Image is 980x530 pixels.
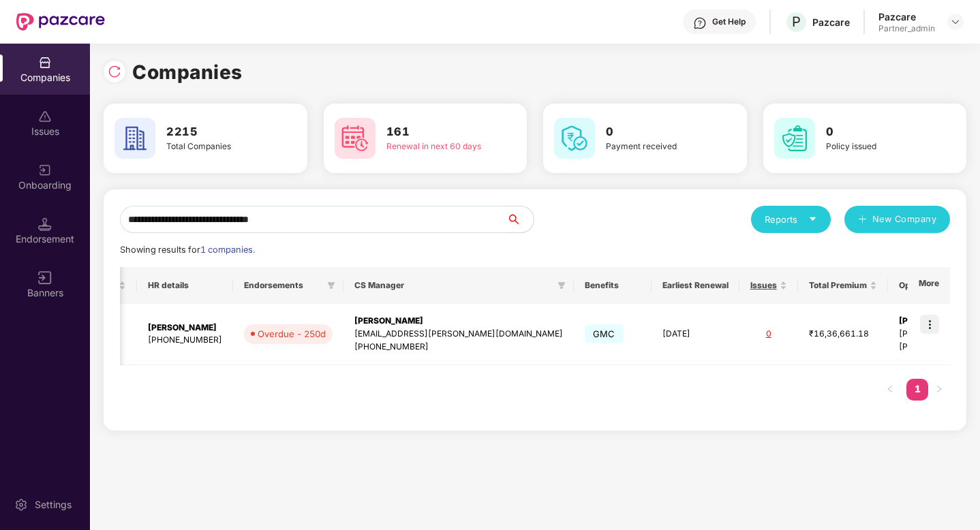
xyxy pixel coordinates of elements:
[555,277,568,294] span: filter
[38,271,52,285] img: svg+xml;base64,PHN2ZyB3aWR0aD0iMTYiIGhlaWdodD0iMTYiIHZpZXdCb3g9IjAgMCAxNiAxNiIgZmlsbD0ibm9uZSIgeG...
[554,118,595,159] img: svg+xml;base64,PHN2ZyB4bWxucz0iaHR0cDovL3d3dy53My5vcmcvMjAwMC9zdmciIHdpZHRoPSI2MCIgaGVpZ2h0PSI2MC...
[812,16,850,29] div: Pazcare
[712,16,746,27] div: Get Help
[879,379,901,401] li: Previous Page
[120,245,255,255] span: Showing results for
[244,280,322,291] span: Endorsements
[38,56,52,69] img: svg+xml;base64,PHN2ZyBpZD0iQ29tcGFuaWVzIiB4bWxucz0iaHR0cDovL3d3dy53My5vcmcvMjAwMC9zdmciIHdpZHRoPS...
[792,14,801,30] span: P
[844,206,950,233] button: plusNew Company
[386,140,488,153] div: Renewal in next 60 days
[354,280,552,291] span: CS Manager
[31,498,76,512] div: Settings
[950,16,961,27] img: svg+xml;base64,PHN2ZyBpZD0iRHJvcGRvd24tMzJ4MzIiIHhtbG5zPSJodHRwOi8vd3d3LnczLm9yZy8yMDAwL3N2ZyIgd2...
[906,379,928,399] a: 1
[258,327,326,341] div: Overdue - 250d
[858,215,867,225] span: plus
[335,118,376,159] img: svg+xml;base64,PHN2ZyB4bWxucz0iaHR0cDovL3d3dy53My5vcmcvMjAwMC9zdmciIHdpZHRoPSI2MCIgaGVpZ2h0PSI2MC...
[38,110,52,123] img: svg+xml;base64,PHN2ZyBpZD0iSXNzdWVzX2Rpc2FibGVkIiB4bWxucz0iaHR0cDovL3d3dy53My5vcmcvMjAwMC9zdmciIH...
[920,315,939,334] img: icon
[879,379,901,401] button: left
[826,123,928,141] h3: 0
[809,328,877,341] div: ₹16,36,661.18
[200,245,255,255] span: 1 companies.
[872,213,937,226] span: New Company
[774,118,815,159] img: svg+xml;base64,PHN2ZyB4bWxucz0iaHR0cDovL3d3dy53My5vcmcvMjAwMC9zdmciIHdpZHRoPSI2MCIgaGVpZ2h0PSI2MC...
[506,206,534,233] button: search
[148,334,222,347] div: [PHONE_NUMBER]
[606,123,707,141] h3: 0
[14,498,28,512] img: svg+xml;base64,PHN2ZyBpZD0iU2V0dGluZy0yMHgyMCIgeG1sbnM9Imh0dHA6Ly93d3cudzMub3JnLzIwMDAvc3ZnIiB3aW...
[166,123,268,141] h3: 2215
[557,281,566,290] span: filter
[908,267,950,304] th: More
[114,118,155,159] img: svg+xml;base64,PHN2ZyB4bWxucz0iaHR0cDovL3d3dy53My5vcmcvMjAwMC9zdmciIHdpZHRoPSI2MCIgaGVpZ2h0PSI2MC...
[928,379,950,401] button: right
[38,163,52,177] img: svg+xml;base64,PHN2ZyB3aWR0aD0iMjAiIGhlaWdodD0iMjAiIHZpZXdCb3g9IjAgMCAyMCAyMCIgZmlsbD0ibm9uZSIgeG...
[809,280,867,291] span: Total Premium
[148,322,222,334] div: [PERSON_NAME]
[886,385,894,393] span: left
[327,281,335,290] span: filter
[750,280,777,291] span: Issues
[506,214,534,225] span: search
[354,328,563,341] div: [EMAIL_ADDRESS][PERSON_NAME][DOMAIN_NAME]
[132,57,243,87] h1: Companies
[808,215,817,223] span: caret-down
[798,267,888,304] th: Total Premium
[826,140,928,153] div: Policy issued
[606,140,707,153] div: Payment received
[324,277,338,294] span: filter
[585,324,624,343] span: GMC
[652,267,739,304] th: Earliest Renewal
[878,10,935,23] div: Pazcare
[750,328,787,341] div: 0
[354,341,563,354] div: [PHONE_NUMBER]
[137,267,233,304] th: HR details
[652,304,739,365] td: [DATE]
[108,65,121,78] img: svg+xml;base64,PHN2ZyBpZD0iUmVsb2FkLTMyeDMyIiB4bWxucz0iaHR0cDovL3d3dy53My5vcmcvMjAwMC9zdmciIHdpZH...
[935,385,943,393] span: right
[354,315,563,328] div: [PERSON_NAME]
[878,23,935,34] div: Partner_admin
[16,13,105,31] img: New Pazcare Logo
[38,217,52,231] img: svg+xml;base64,PHN2ZyB3aWR0aD0iMTQuNSIgaGVpZ2h0PSIxNC41IiB2aWV3Qm94PSIwIDAgMTYgMTYiIGZpbGw9Im5vbm...
[739,267,798,304] th: Issues
[906,379,928,401] li: 1
[765,213,817,226] div: Reports
[928,379,950,401] li: Next Page
[693,16,707,30] img: svg+xml;base64,PHN2ZyBpZD0iSGVscC0zMngzMiIgeG1sbnM9Imh0dHA6Ly93d3cudzMub3JnLzIwMDAvc3ZnIiB3aWR0aD...
[574,267,652,304] th: Benefits
[166,140,268,153] div: Total Companies
[386,123,488,141] h3: 161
